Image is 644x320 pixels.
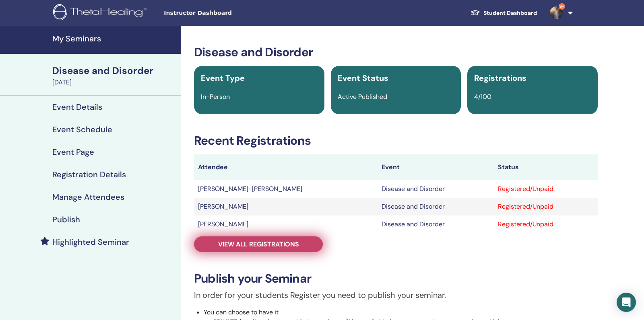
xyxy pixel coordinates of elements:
td: [PERSON_NAME] [194,215,378,233]
div: Disease and Disorder [52,64,176,78]
img: default.jpg [550,6,563,19]
div: Registered/Unpaid [498,202,594,211]
td: [PERSON_NAME]-[PERSON_NAME] [194,180,378,198]
th: Status [494,154,598,180]
h4: My Seminars [52,34,176,43]
span: Event Type [201,73,245,83]
th: Attendee [194,154,378,180]
h4: Event Details [52,102,102,112]
span: 9+ [559,3,565,10]
a: Student Dashboard [464,6,543,21]
h4: Event Schedule [52,125,112,134]
span: Registrations [474,73,526,83]
div: Open Intercom Messenger [617,293,636,312]
span: Active Published [338,92,387,101]
h4: Manage Attendees [52,192,124,202]
h3: Disease and Disorder [194,45,598,59]
div: Registered/Unpaid [498,219,594,229]
span: View all registrations [218,240,299,248]
img: graduation-cap-white.svg [471,9,480,16]
th: Event [378,154,494,180]
span: In-Person [201,92,230,101]
td: Disease and Disorder [378,198,494,215]
img: logo.png [53,4,149,22]
td: Disease and Disorder [378,180,494,198]
h4: Event Page [52,147,94,157]
h4: Publish [52,215,80,224]
h4: Registration Details [52,170,126,179]
div: Registered/Unpaid [498,184,594,194]
h4: Highlighted Seminar [52,237,129,247]
span: Event Status [338,73,388,83]
span: 4/100 [474,92,491,101]
td: [PERSON_NAME] [194,198,378,215]
h3: Recent Registrations [194,133,598,148]
td: Disease and Disorder [378,215,494,233]
a: Disease and Disorder[DATE] [47,64,181,87]
span: Instructor Dashboard [164,9,285,17]
p: In order for your students Register you need to publish your seminar. [194,289,598,301]
div: [DATE] [52,78,176,87]
a: View all registrations [194,236,323,252]
h3: Publish your Seminar [194,271,598,286]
